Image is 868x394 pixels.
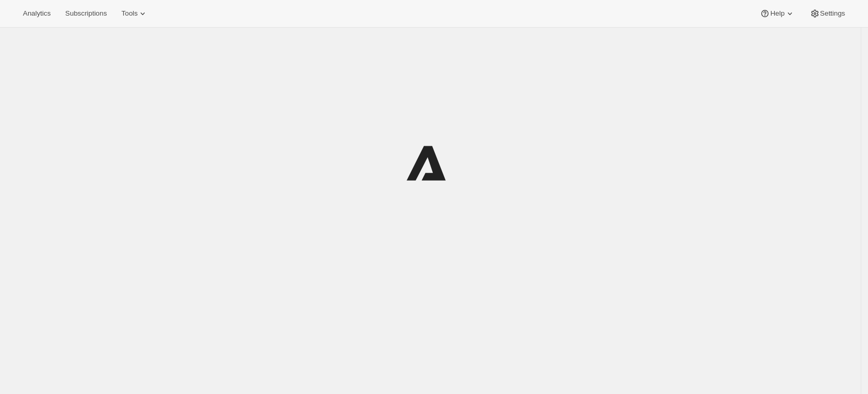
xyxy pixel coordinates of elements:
span: Analytics [23,9,51,18]
button: Subscriptions [59,6,113,21]
button: Tools [115,6,154,21]
span: Settings [820,9,845,18]
span: Tools [121,9,137,18]
button: Settings [803,6,851,21]
span: Subscriptions [65,9,107,18]
button: Analytics [17,6,57,21]
button: Help [753,6,801,21]
span: Help [770,9,784,18]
